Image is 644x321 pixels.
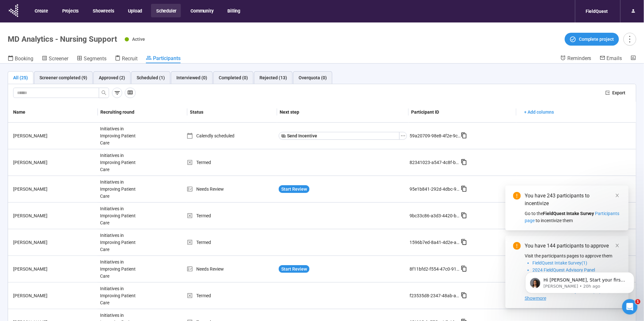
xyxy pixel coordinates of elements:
[513,242,521,250] span: exclamation-circle
[525,242,621,250] div: You have 144 participants to approve
[623,33,636,46] button: more
[39,74,87,81] div: Screener completed (9)
[132,37,145,42] span: Active
[101,90,106,95] span: search
[84,56,106,62] span: Segments
[287,132,317,139] span: Send Incentive
[187,159,276,166] div: Termed
[607,55,622,61] span: Emails
[187,265,276,273] div: Needs Review
[410,292,461,299] div: f23535d8-2347-48ab-ab76-123c81e82d84
[281,186,307,193] span: Start Review
[410,159,461,166] div: 82341023-a547-4c8f-b555-d3193d4f5c31
[223,4,245,17] button: Billing
[567,55,591,61] span: Reminders
[299,74,327,81] div: Overquota (0)
[8,55,33,63] a: Booking
[410,212,461,219] div: 9bc33c86-a3d3-4420-bb4e-cdfb08561c9b
[11,159,97,166] div: [PERSON_NAME]
[97,282,146,309] div: Initiatives in Improving Patient Care
[582,5,612,17] div: FieldQuest
[516,259,644,304] iframe: Intercom notifications message
[410,186,461,193] div: 95e1b841-292d-4dbc-99b1-931ba3a2107a
[146,55,181,63] a: Participants
[176,74,207,81] div: Interviewed (0)
[15,56,33,62] span: Booking
[600,55,622,63] a: Emails
[615,193,620,198] span: close
[525,252,621,259] p: Visit the participants pages to approve them
[410,265,461,273] div: 8f11bfd2-f554-47c0-917a-31f0c788b9f4
[57,4,83,17] button: Projects
[635,299,640,304] span: 1
[525,210,621,224] div: Go to the to incentivize them
[277,102,409,123] th: Next step
[8,102,98,123] th: Name
[49,56,68,62] span: Screener
[77,55,106,63] a: Segments
[123,4,147,17] button: Upload
[11,132,97,139] div: [PERSON_NAME]
[115,55,138,63] a: Recruit
[187,132,276,139] div: Calendly scheduled
[8,35,117,44] h1: MD Analytics - Nursing Support
[519,107,559,117] button: + Add columns
[13,74,28,81] div: All (25)
[187,186,276,193] div: Needs Review
[137,74,165,81] div: Scheduled (1)
[97,256,146,282] div: Initiatives in Improving Patient Care
[409,102,516,123] th: Participant ID
[279,132,400,140] button: Send Incentive
[579,36,614,43] span: Complete project
[399,132,407,140] button: ellipsis
[97,229,146,256] div: Initiatives in Improving Patient Care
[600,88,631,98] button: exportExport
[11,212,97,219] div: [PERSON_NAME]
[259,74,287,81] div: Rejected (13)
[97,176,146,202] div: Initiatives in Improving Patient Care
[30,4,53,17] button: Create
[97,203,146,229] div: Initiatives in Improving Patient Care
[11,292,97,299] div: [PERSON_NAME]
[410,239,461,246] div: 1596b7ed-8a41-4d2e-a8cb-35666eee6cf3
[153,55,181,61] span: Participants
[410,132,461,139] div: 59a20709-98e8-4f2e-9c0f-d1187e086620
[187,292,276,299] div: Termed
[11,239,97,246] div: [PERSON_NAME]
[565,33,619,46] button: Complete project
[219,74,248,81] div: Completed (0)
[185,4,218,17] button: Community
[99,88,109,98] button: search
[98,102,188,123] th: Recruiting round
[281,265,307,273] span: Start Review
[187,239,276,246] div: Termed
[97,149,146,176] div: Initiatives in Improving Patient Care
[615,243,620,248] span: close
[187,212,276,219] div: Termed
[122,56,138,62] span: Recruit
[42,55,68,63] a: Screener
[543,211,594,216] strong: FieldQuest Intake Survey
[622,299,638,315] iframe: Intercom live chat
[11,265,97,273] div: [PERSON_NAME]
[401,133,406,138] span: ellipsis
[279,265,309,273] button: Start Review
[613,89,626,96] span: Export
[99,74,125,81] div: Approved (2)
[151,4,181,17] button: Scheduler
[525,192,621,207] div: You have 243 participants to incentivize
[524,108,554,116] span: + Add columns
[606,91,610,95] span: export
[560,55,591,63] a: Reminders
[97,123,146,149] div: Initiatives in Improving Patient Care
[625,35,634,43] span: more
[11,186,97,193] div: [PERSON_NAME]
[279,185,309,193] button: Start Review
[513,192,521,200] span: exclamation-circle
[88,4,118,17] button: Showreels
[187,102,277,123] th: Status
